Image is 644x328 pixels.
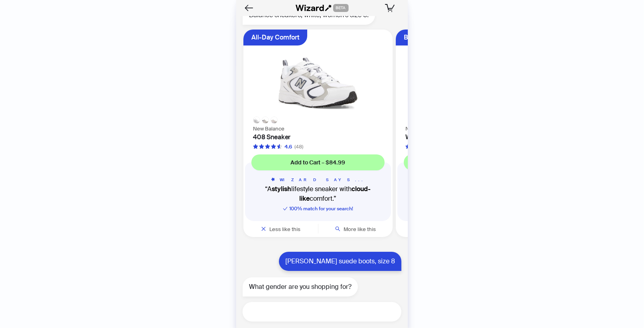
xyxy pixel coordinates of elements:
[262,117,269,123] img: Grey/Silver/Navy
[401,34,540,119] img: Women's BB550V1 Lace Up Sneakers
[335,226,340,231] span: search
[284,143,292,151] div: 4.6
[294,143,303,151] div: (48)
[283,205,353,212] span: 100 % match for your search!
[251,184,385,204] q: A lifestyle sneaker with comfort.
[277,144,282,149] span: star
[243,277,358,296] div: What gender are you shopping for?
[318,221,393,237] button: More like this
[271,144,276,149] span: star
[251,30,299,45] div: All-Day Comfort
[269,226,300,233] span: Less like this
[253,117,260,123] img: White/Blue
[405,125,437,132] span: New Balance
[404,30,457,45] div: Best Value Choice
[272,185,292,193] b: stylish
[243,2,255,14] button: Back
[261,226,266,231] span: close
[253,144,258,149] span: star
[404,177,537,183] h5: WIZARD SAYS...
[405,143,444,151] div: 4.2 out of 5 stars
[344,226,376,233] span: More like this
[271,117,277,123] img: White/Silver Metallic
[253,143,292,151] div: 4.6 out of 5 stars
[243,221,318,237] button: Less like this
[251,154,385,170] button: Add to Cart – $84.99
[265,144,270,149] span: star
[283,206,288,211] span: check
[253,133,383,141] h4: 408 Sneaker
[333,4,349,12] span: BETA
[404,184,537,204] q: A lifestyle sneaker with versatility.
[253,125,284,132] span: New Balance
[248,34,388,112] img: 408 Sneaker
[405,144,411,149] span: star
[291,159,346,166] span: Add to Cart – $84.99
[279,252,401,271] div: [PERSON_NAME] suede boots, size 8
[251,177,385,183] h5: WIZARD SAYS...
[259,144,264,149] span: star
[405,133,535,141] h4: Women's BB550V1 Lace Up Sneakers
